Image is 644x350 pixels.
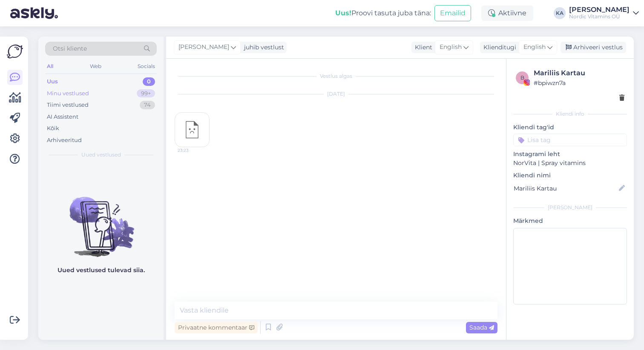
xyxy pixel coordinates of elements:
div: All [45,61,55,72]
div: [DATE] [175,90,497,98]
div: Klienditugi [480,43,516,52]
div: Tiimi vestlused [47,101,89,109]
p: Instagrami leht [513,150,627,159]
span: 23:23 [178,147,210,154]
button: Emailid [434,5,471,21]
div: Minu vestlused [47,89,89,98]
span: English [523,43,546,52]
div: juhib vestlust [241,43,284,52]
input: Lisa tag [513,134,627,146]
div: KA [554,7,566,19]
div: Mariliis Kartau [534,68,624,78]
div: Privaatne kommentaar [175,322,258,333]
span: Otsi kliente [53,44,87,53]
span: [PERSON_NAME] [178,43,229,52]
div: Aktiivne [481,6,533,21]
img: No chats [38,182,164,258]
div: Arhiveeri vestlus [561,42,626,53]
div: Kliendi info [513,110,627,118]
div: Kõik [47,124,59,133]
p: Uued vestlused tulevad siia. [57,266,145,275]
div: Arhiveeritud [47,136,82,145]
div: 74 [140,101,155,109]
p: Märkmed [513,216,627,225]
div: Web [88,61,103,72]
div: 0 [143,77,155,86]
span: English [440,43,462,52]
div: [PERSON_NAME] [569,6,630,13]
div: [PERSON_NAME] [513,204,627,211]
img: Askly Logo [7,43,23,60]
span: Uued vestlused [81,151,121,159]
p: Kliendi nimi [513,171,627,180]
div: AI Assistent [47,113,78,121]
div: Vestlus algas [175,72,497,80]
span: Saada [469,324,494,331]
div: # bpiwzn7a [534,78,624,88]
span: b [520,74,524,81]
div: Nordic Vitamins OÜ [569,13,630,20]
div: Klient [411,43,432,52]
b: Uus! [335,9,351,17]
p: NorVita | Spray vitamins [513,159,627,168]
a: [PERSON_NAME]Nordic Vitamins OÜ [569,6,639,20]
div: Uus [47,77,58,86]
div: Socials [136,61,157,72]
img: attachment [175,113,209,147]
div: Proovi tasuta juba täna: [335,8,431,18]
p: Kliendi tag'id [513,123,627,132]
input: Lisa nimi [514,184,617,193]
div: 99+ [137,89,155,98]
